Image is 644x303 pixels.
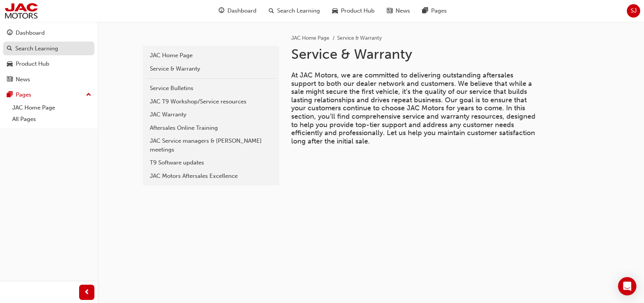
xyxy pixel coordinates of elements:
div: Pages [16,90,31,99]
div: JAC Home Page [150,51,272,60]
li: Service & Warranty [337,34,382,43]
a: JAC Home Page [9,102,94,114]
div: JAC Service managers & [PERSON_NAME] meetings [150,137,272,154]
span: guage-icon [7,30,13,37]
a: Search Learning [3,42,94,56]
a: Service & Warranty [146,62,276,76]
span: At JAC Motors, we are committed to delivering outstanding aftersales support to both our dealer n... [291,71,537,145]
a: News [3,73,94,87]
a: guage-iconDashboard [213,3,263,19]
span: car-icon [332,6,338,16]
a: Aftersales Online Training [146,121,276,135]
a: JAC Home Page [146,49,276,62]
span: guage-icon [219,6,224,16]
a: JAC T9 Workshop/Service resources [146,95,276,108]
a: JAC Warranty [146,108,276,121]
a: car-iconProduct Hub [326,3,381,19]
button: Pages [3,88,94,102]
a: JAC Motors Aftersales Excellence [146,169,276,183]
div: Aftersales Online Training [150,124,272,132]
a: Product Hub [3,57,94,71]
a: pages-iconPages [416,3,453,19]
a: JAC Service managers & [PERSON_NAME] meetings [146,134,276,156]
span: Product Hub [341,6,375,15]
button: DashboardSearch LearningProduct HubNews [3,24,94,88]
span: news-icon [387,6,393,16]
a: All Pages [9,113,94,125]
a: news-iconNews [381,3,416,19]
button: SJ [627,4,640,18]
span: pages-icon [7,92,13,98]
div: Search Learning [15,44,58,53]
div: Product Hub [16,60,49,68]
span: News [396,6,410,15]
span: prev-icon [84,288,90,297]
span: Pages [431,6,447,15]
div: News [16,75,30,84]
span: Search Learning [277,6,320,15]
span: news-icon [7,76,13,83]
a: search-iconSearch Learning [263,3,326,19]
span: search-icon [7,45,12,52]
span: car-icon [7,61,13,68]
a: JAC Home Page [291,35,329,41]
a: Dashboard [3,26,94,40]
div: Service & Warranty [150,64,272,73]
span: SJ [631,6,637,15]
div: JAC T9 Workshop/Service resources [150,97,272,106]
div: Open Intercom Messenger [618,277,636,295]
div: JAC Warranty [150,110,272,119]
span: up-icon [86,90,91,100]
span: Dashboard [227,6,256,15]
div: JAC Motors Aftersales Excellence [150,172,272,181]
img: jac-portal [4,2,39,19]
h1: Service & Warranty [291,46,542,63]
a: T9 Software updates [146,156,276,169]
span: search-icon [269,6,274,16]
div: Dashboard [16,29,45,37]
a: Service Bulletins [146,82,276,95]
div: T9 Software updates [150,158,272,167]
div: Service Bulletins [150,84,272,93]
span: pages-icon [422,6,428,16]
